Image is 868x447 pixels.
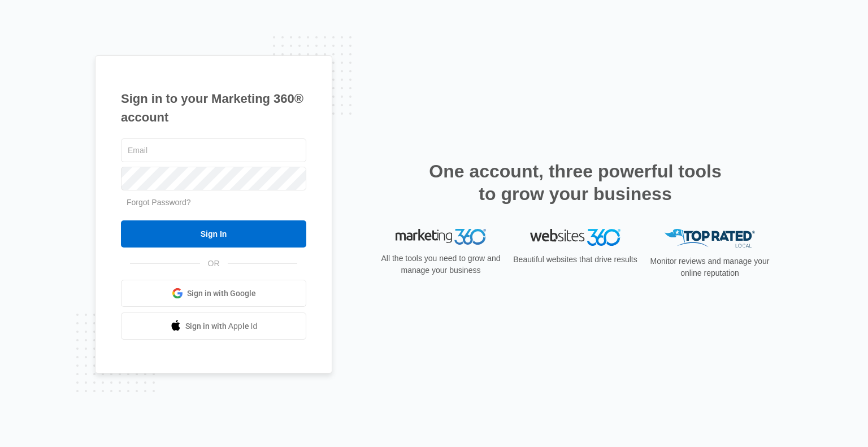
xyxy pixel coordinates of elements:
[426,160,725,205] h2: One account, three powerful tools to grow your business
[121,313,306,340] a: Sign in with Apple Id
[121,280,306,307] a: Sign in with Google
[665,229,755,248] img: Top Rated Local
[121,89,306,127] h1: Sign in to your Marketing 360® account
[200,258,228,270] span: OR
[396,229,486,245] img: Marketing 360
[127,198,191,207] a: Forgot Password?
[121,138,306,162] input: Email
[121,220,306,248] input: Sign In
[185,320,258,332] span: Sign in with Apple Id
[512,254,639,266] p: Beautiful websites that drive results
[530,229,620,245] img: Websites 360
[646,255,773,279] p: Monitor reviews and manage your online reputation
[187,288,256,300] span: Sign in with Google
[377,253,504,276] p: All the tools you need to grow and manage your business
